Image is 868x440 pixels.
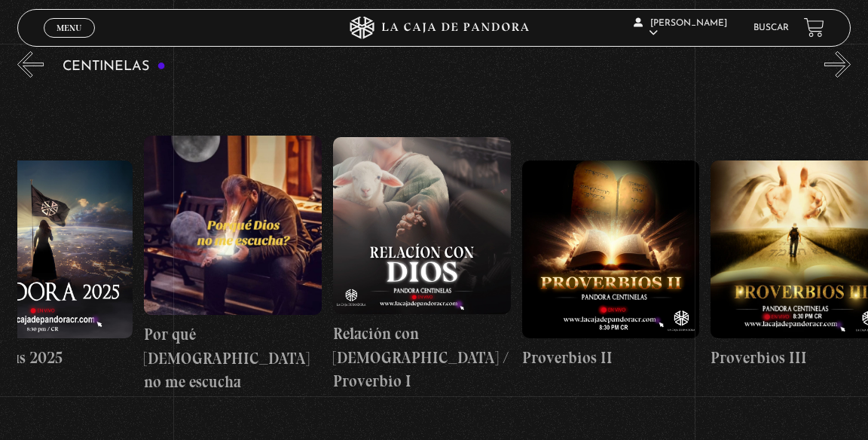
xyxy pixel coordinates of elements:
a: Buscar [753,23,789,32]
button: Previous [17,51,44,78]
h3: Centinelas [63,60,166,74]
h4: Por qué [DEMOGRAPHIC_DATA] no me escucha [144,322,322,394]
span: [PERSON_NAME] [634,19,727,38]
a: View your shopping cart [804,17,824,38]
span: Menu [57,23,81,32]
button: Next [824,51,851,78]
h4: Relación con [DEMOGRAPHIC_DATA] / Proverbio I [333,322,511,393]
h4: Proverbios II [522,346,700,370]
span: Cerrar [51,35,87,46]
